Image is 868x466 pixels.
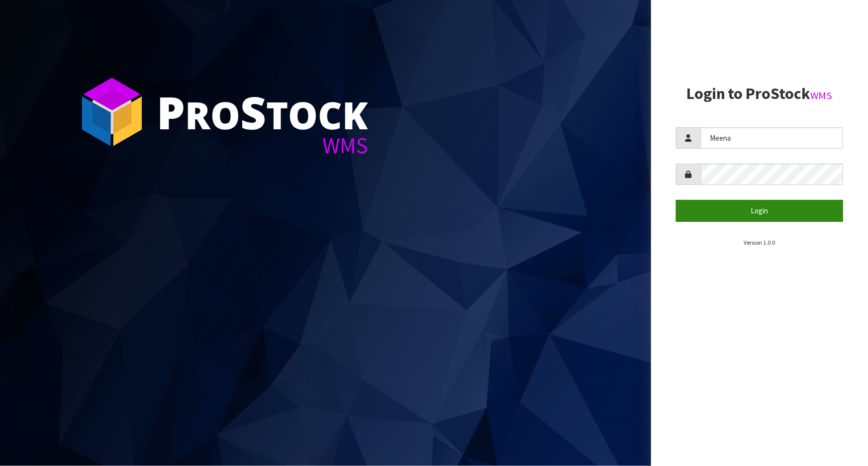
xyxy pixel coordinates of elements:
[676,85,843,102] h2: Login to ProStock
[701,127,843,149] input: Username
[744,239,775,246] small: Version 1.0.0
[157,82,185,142] span: P
[240,82,266,142] span: S
[157,90,368,134] div: ro tock
[75,75,149,149] img: ProStock Cube
[676,200,843,221] button: Login
[811,89,833,102] small: WMS
[157,134,368,157] div: WMS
